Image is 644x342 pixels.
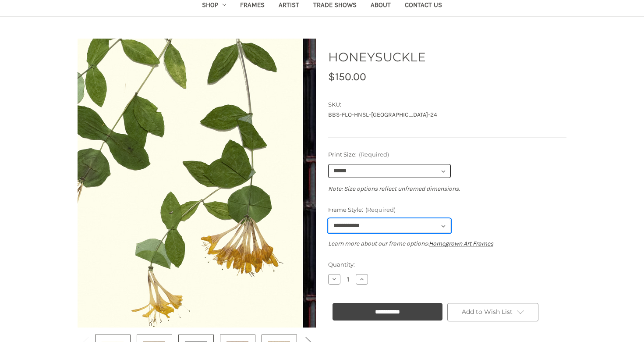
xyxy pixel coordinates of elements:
[328,239,566,248] p: Learn more about our frame options:
[328,70,366,83] span: $150.00
[328,150,566,159] label: Print Size:
[447,303,538,321] a: Add to Wish List
[328,100,564,109] dt: SKU:
[429,240,493,247] a: Homegrown Art Frames
[462,308,513,316] span: Add to Wish List
[328,48,566,66] h1: HONEYSUCKLE
[328,110,566,119] dd: BBS-FLO-HNSL-[GEOGRAPHIC_DATA]-24
[365,206,396,213] small: (Required)
[359,151,389,158] small: (Required)
[328,184,566,193] p: Note: Size options reflect unframed dimensions.
[328,260,566,269] label: Quantity:
[328,206,566,214] label: Frame Style:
